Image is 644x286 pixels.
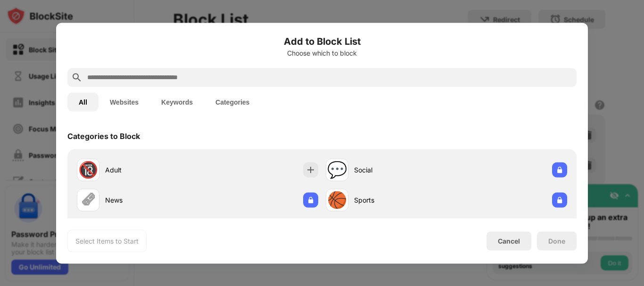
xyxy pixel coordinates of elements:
div: 🗞 [80,190,96,210]
h6: Add to Block List [67,34,577,48]
div: Categories to Block [67,131,140,140]
div: Select Items to Start [75,236,139,245]
div: News [105,195,198,205]
div: Sports [354,195,446,205]
div: Choose which to block [67,49,577,57]
button: Keywords [150,92,204,111]
button: All [67,92,99,111]
button: Websites [99,92,150,111]
div: Cancel [498,237,520,245]
div: Done [548,237,565,245]
div: 💬 [327,160,347,180]
div: Social [354,165,446,175]
div: Adult [105,165,198,175]
div: 🔞 [78,160,98,180]
button: Categories [204,92,261,111]
img: search.svg [71,72,83,83]
div: 🏀 [327,190,347,210]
